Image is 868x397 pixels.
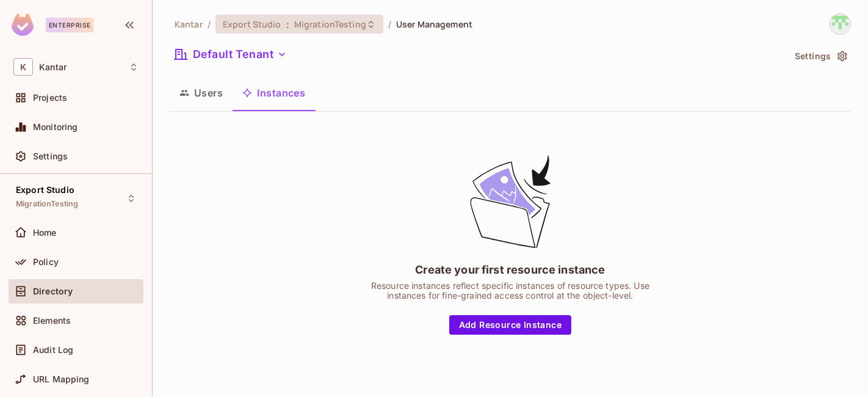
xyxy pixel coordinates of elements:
span: Policy [33,257,59,267]
li: / [208,18,211,30]
li: / [388,18,391,30]
span: MigrationTesting [294,18,366,30]
div: Enterprise [46,18,93,32]
span: Monitoring [33,122,78,132]
span: Home [33,228,57,238]
button: Users [170,78,233,108]
span: : [286,20,290,29]
span: Elements [33,316,71,326]
button: Default Tenant [170,45,292,64]
span: the active workspace [175,18,203,30]
img: Devesh.Kumar@Kantar.com [830,14,850,34]
span: Directory [33,286,73,296]
span: User Management [396,18,472,30]
span: Export Studio [223,18,281,30]
button: Instances [233,78,315,108]
div: Create your first resource instance [415,262,605,277]
span: K [13,58,33,76]
button: Add Resource Instance [449,315,571,335]
span: Audit Log [33,345,73,355]
span: Settings [33,151,68,161]
span: URL Mapping [33,374,90,384]
span: Workspace: Kantar [39,62,67,72]
span: Export Studio [16,185,74,195]
div: Resource instances reflect specific instances of resource types. Use instances for fine-grained a... [358,281,663,300]
button: Settings [790,46,851,66]
img: SReyMgAAAABJRU5ErkJggg== [12,13,34,36]
span: Projects [33,93,67,103]
span: MigrationTesting [16,199,78,209]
